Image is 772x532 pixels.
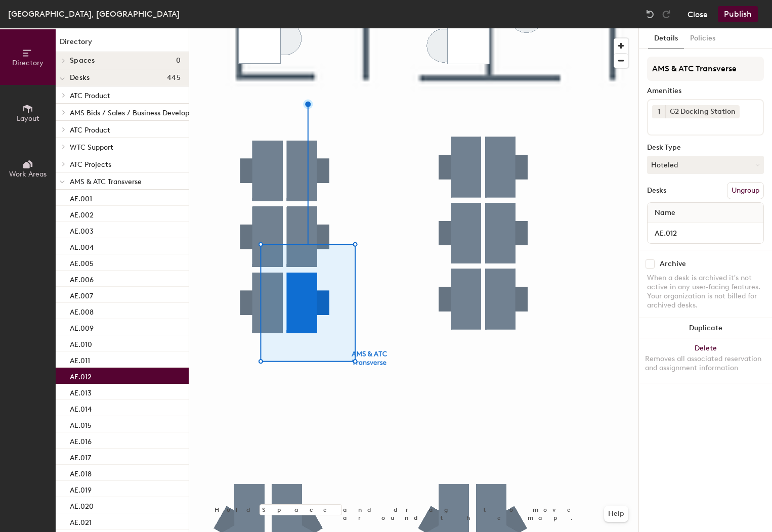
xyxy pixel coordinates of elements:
button: Help [604,506,628,522]
p: AE.017 [70,451,91,462]
p: AE.018 [70,467,92,478]
div: Desks [647,187,666,195]
p: AE.020 [70,499,94,511]
span: Desks [70,74,90,82]
span: WTC Support [70,143,113,152]
span: Spaces [70,57,95,65]
input: Unnamed desk [650,226,761,240]
span: AMS Bids / Sales / Business Development [70,109,207,117]
span: AMS & ATC Transverse [70,178,142,186]
div: Removes all associated reservation and assignment information [645,354,766,373]
div: Amenities [647,87,764,95]
button: Ungroup [727,182,764,199]
button: Publish [718,6,758,22]
p: AE.015 [70,418,92,430]
span: ATC Projects [70,160,111,169]
p: AE.004 [70,240,94,252]
span: 1 [658,107,660,117]
p: AE.021 [70,515,92,527]
button: DeleteRemoves all associated reservation and assignment information [639,338,772,383]
p: AE.007 [70,289,93,300]
span: Work Areas [9,170,47,179]
p: AE.019 [70,483,92,495]
div: Desk Type [647,144,764,152]
button: Close [688,6,708,22]
span: Directory [12,59,44,67]
p: AE.001 [70,192,92,203]
span: 445 [167,74,181,82]
p: AE.002 [70,208,94,219]
div: Archive [660,260,686,268]
button: Policies [684,28,721,49]
button: Duplicate [639,318,772,338]
span: ATC Product [70,126,110,135]
button: Hoteled [647,156,764,174]
p: AE.010 [70,337,92,349]
div: G2 Docking Station [665,105,740,118]
h1: Directory [56,36,189,52]
div: [GEOGRAPHIC_DATA], [GEOGRAPHIC_DATA] [8,8,180,20]
button: Details [648,28,684,49]
p: AE.006 [70,273,94,284]
img: Undo [645,9,655,19]
span: ATC Product [70,92,110,100]
p: AE.008 [70,305,94,317]
span: Layout [17,114,39,123]
p: AE.005 [70,256,94,268]
span: Name [650,204,680,222]
button: 1 [652,105,665,118]
p: AE.003 [70,224,94,236]
div: When a desk is archived it's not active in any user-facing features. Your organization is not bil... [647,274,764,310]
p: AE.012 [70,370,92,381]
p: AE.009 [70,321,94,333]
p: AE.016 [70,434,92,446]
img: Redo [661,9,671,19]
p: AE.014 [70,402,92,414]
p: AE.011 [70,353,90,365]
span: 0 [176,57,181,65]
p: AE.013 [70,386,92,397]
